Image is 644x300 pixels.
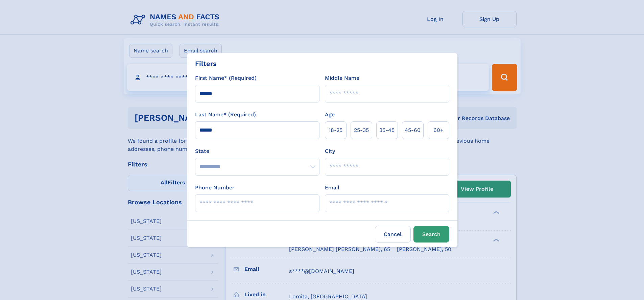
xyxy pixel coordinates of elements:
[325,74,359,82] label: Middle Name
[413,226,449,243] button: Search
[325,147,335,155] label: City
[195,184,235,192] label: Phone Number
[325,184,339,192] label: Email
[329,126,342,134] span: 18‑25
[195,147,319,155] label: State
[195,74,257,82] label: First Name* (Required)
[325,111,335,119] label: Age
[195,59,217,69] div: Filters
[354,126,369,134] span: 25‑35
[433,126,444,134] span: 60+
[379,126,395,134] span: 35‑45
[375,226,411,243] label: Cancel
[405,126,421,134] span: 45‑60
[195,111,256,119] label: Last Name* (Required)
